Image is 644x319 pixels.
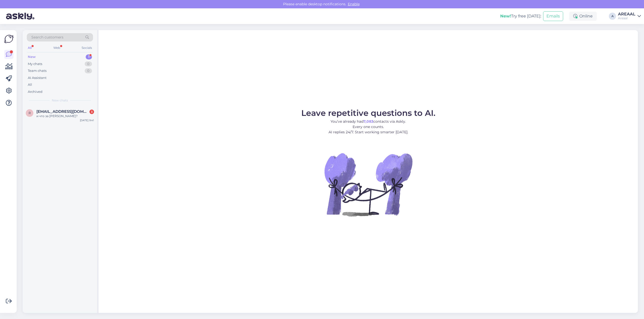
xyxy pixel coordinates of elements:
div: [DATE] 9:41 [80,118,94,122]
div: All [28,82,32,87]
b: New! [500,14,511,18]
div: Areaal [618,16,635,20]
span: rulanda@gmail.com [36,109,89,114]
div: A [609,13,616,20]
img: Askly Logo [4,34,14,44]
div: Team chats [28,68,47,73]
div: Try free [DATE]: [500,13,541,19]
div: AI Assistant [28,75,47,80]
div: и что за [PERSON_NAME]? [36,114,94,118]
b: 7,083 [363,119,373,124]
span: Enable [346,2,361,6]
div: 0 [85,68,92,73]
div: All [27,45,33,51]
div: 3 [89,110,94,114]
span: Search customers [31,35,63,40]
div: Archived [28,89,42,94]
div: AREAAL [618,12,635,16]
span: r [29,111,31,115]
span: Leave repetitive questions to AI. [301,108,435,118]
div: Web [52,45,61,51]
a: AREAALAreaal [618,12,641,20]
button: Emails [543,11,563,21]
div: New [28,54,36,59]
div: Online [569,12,597,21]
p: You’ve already had contacts via Askly. Every one counts. AI replies 24/7. Start working smarter [... [301,119,435,135]
div: 1 [86,54,92,59]
div: 0 [85,61,92,67]
img: No Chat active [323,139,414,230]
div: Socials [81,45,93,51]
div: My chats [28,61,42,67]
span: New chats [52,98,68,103]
